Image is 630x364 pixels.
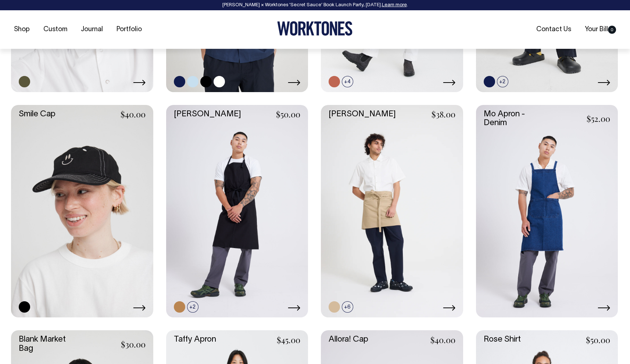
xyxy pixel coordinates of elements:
span: +2 [187,301,198,313]
a: Portfolio [114,23,145,36]
a: Shop [11,23,33,36]
span: +2 [497,76,508,87]
a: Custom [40,23,70,36]
a: Your Bill0 [582,23,619,36]
span: 0 [608,26,616,34]
span: +4 [342,76,353,87]
a: Learn more [382,3,407,7]
div: [PERSON_NAME] × Worktones ‘Secret Sauce’ Book Launch Party, [DATE]. . [7,3,623,8]
a: Contact Us [533,23,574,36]
a: Journal [78,23,106,36]
span: +6 [342,301,353,313]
